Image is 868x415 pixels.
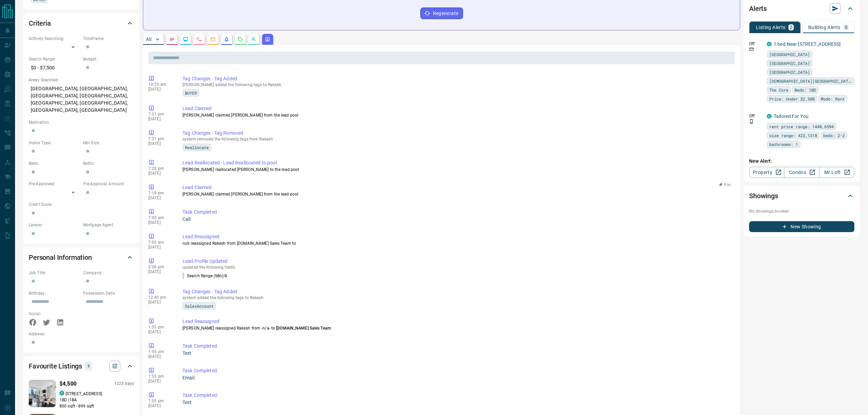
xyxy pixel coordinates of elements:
p: 1 BD | 1 BA [59,397,134,403]
span: BUYER [185,90,197,96]
p: 10:23 am [148,82,172,87]
p: [DATE] [148,245,172,250]
p: Tag Changes - Tag Added [182,288,732,295]
p: Lead Profile Updated [182,258,732,265]
p: 1:55 pm [148,374,172,379]
p: 800 sqft - 899 sqft [59,403,134,409]
svg: Opportunities [251,37,257,42]
span: rent price range: 1440,6594 [769,123,834,130]
span: [GEOGRAPHIC_DATA] [769,69,810,76]
svg: Emails [210,37,216,42]
p: Social: [29,311,80,317]
svg: Requests [238,37,243,42]
p: [GEOGRAPHIC_DATA], [GEOGRAPHIC_DATA], [GEOGRAPHIC_DATA], [GEOGRAPHIC_DATA], [GEOGRAPHIC_DATA], [G... [29,83,134,116]
span: [GEOGRAPHIC_DATA] [769,51,810,58]
p: [DATE] [148,300,172,305]
button: Regenerate [420,8,463,19]
p: Job Title: [29,270,80,276]
span: beds: 2-2 [823,132,845,139]
div: Alerts [749,0,854,17]
span: Reallocate [185,144,209,151]
p: 7:00 am [148,240,172,245]
p: Credit Score: [29,201,134,207]
p: Pre-Approval Amount: [83,181,134,187]
a: Condos [784,167,819,178]
h2: Criteria [29,18,51,29]
a: Tailored For You [774,113,809,119]
p: system removed the following tags from Rakesh [182,137,732,142]
p: Text [182,399,732,406]
span: Price: Under $2,500 [769,95,815,102]
button: Pin [715,182,735,188]
p: [DATE] [148,220,172,225]
p: Company: [83,270,134,276]
div: Personal Information [29,249,134,266]
p: Mortgage Agent: [83,222,134,228]
div: Showings [749,188,854,204]
span: size range: 423,1318 [769,132,817,139]
p: [DATE] [148,403,172,408]
p: Call [182,216,732,223]
p: Tag Changes - Tag Added [182,75,732,82]
p: 7:19 pm [148,191,172,196]
span: bathrooms: 1 [769,141,798,148]
p: [DATE] [148,330,172,334]
p: 2 [790,25,792,30]
p: 1223 days [114,381,134,387]
a: Property [749,167,784,178]
p: No showings booked [749,208,854,214]
p: Search Range (Min) : [182,273,227,279]
p: 7:31 pm [148,112,172,117]
h2: Favourite Listings [29,361,82,372]
p: Lead Claimed [182,184,732,191]
p: 9 [87,362,90,370]
h2: Showings [749,190,778,201]
p: 1:55 pm [148,349,172,354]
p: Areas Searched: [29,77,134,83]
p: null reassigned Rakesh from [DOMAIN_NAME] Sales Team to [182,240,732,246]
h2: Alerts [749,3,767,14]
p: [DATE] [148,269,172,274]
div: Favourite Listings9 [29,358,134,374]
p: Pre-Approved: [29,181,80,187]
p: [DATE] [148,171,172,176]
p: [DATE] [148,141,172,146]
p: Actively Searching: [29,36,80,42]
p: Tag Changes - Tag Removed [182,130,732,137]
span: SalesAccount [185,303,214,309]
button: New Showing [749,221,854,232]
span: [DEMOGRAPHIC_DATA][GEOGRAPHIC_DATA] [769,78,852,84]
p: [DATE] [148,354,172,359]
p: Lead Claimed [182,105,732,112]
svg: Listing Alerts [224,37,229,42]
p: 7:20 pm [148,166,172,171]
svg: Push Notification Only [749,119,754,124]
p: 1:55 pm [148,399,172,403]
p: 7:00 am [148,215,172,220]
p: Task Completed [182,392,732,399]
span: 0 [225,273,227,278]
p: Timeframe: [83,36,134,42]
p: Listing Alerts [756,25,786,30]
span: [DOMAIN_NAME] Sales Team [276,326,331,331]
p: Lead Reassigned [182,318,732,325]
p: Lawyer: [29,222,80,228]
img: Favourited listing [22,380,63,407]
p: 12:40 pm [148,295,172,300]
svg: Notes [169,37,175,42]
p: Baths: [83,160,134,166]
div: Criteria [29,15,134,31]
p: 7:31 pm [148,136,172,141]
p: Lead Reassigned [182,233,732,240]
p: [PERSON_NAME] claimed [PERSON_NAME] from the lead pool [182,112,732,118]
p: Birthday: [29,290,80,296]
p: Off [749,41,763,47]
p: [PERSON_NAME] reassigned Rakesh from -n/a- to [182,325,732,331]
p: [DATE] [148,379,172,384]
p: $4,500 [59,380,77,388]
svg: Email [749,47,754,52]
div: condos.ca [59,391,64,396]
span: Beds: 1BD [795,86,816,93]
p: Budget: [83,56,134,62]
h2: Personal Information [29,252,92,263]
